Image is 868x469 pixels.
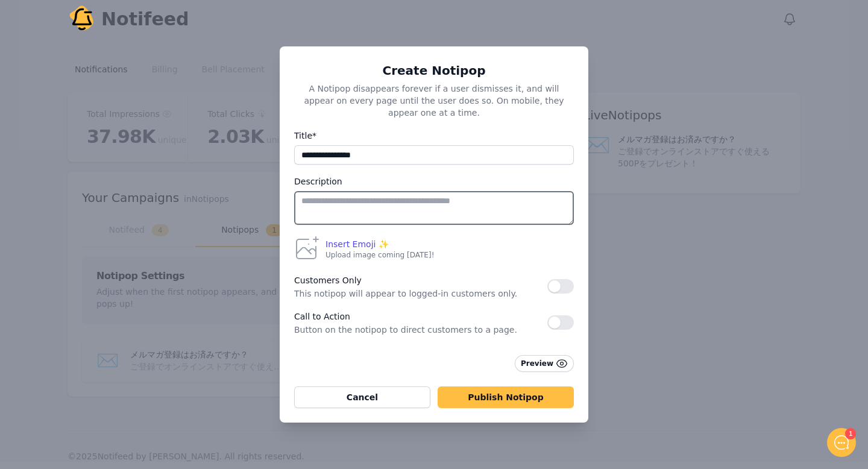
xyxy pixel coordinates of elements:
[294,78,574,119] p: A Notipop disappears forever if a user dismisses it, and will appear on every page until the user...
[294,273,547,288] span: Customers Only
[515,355,574,372] button: Preview
[294,63,574,78] h2: Create Notipop
[294,128,574,143] label: Title*
[438,386,574,408] button: Publish Notipop
[325,250,434,260] p: Upload image coming [DATE]!
[294,288,547,300] span: This notipop will appear to logged-in customers only.
[19,160,222,184] button: New conversation
[68,5,96,34] img: Your Company
[827,428,856,457] iframe: gist-messenger-bubble-iframe
[78,167,145,177] span: New conversation
[294,174,574,189] label: Description
[18,58,223,78] h1: Hello!
[294,309,547,324] span: Call to Action
[294,386,430,408] button: Cancel
[68,5,189,34] a: Notifeed
[294,324,547,336] span: Button on the notipop to direct customers to a page.
[325,238,389,250] span: Insert Emoji ✨
[101,391,153,399] span: We run on Gist
[18,80,223,138] h2: Don't see Notifeed in your header? Let me know and I'll set it up! ✅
